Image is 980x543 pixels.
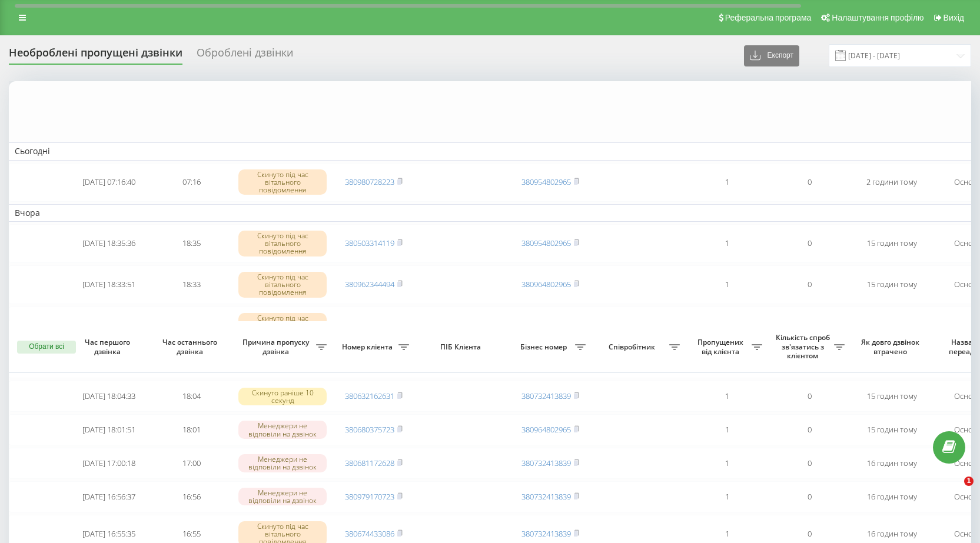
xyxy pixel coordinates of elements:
[851,307,933,345] td: 15 годин тому
[238,388,327,405] div: Скинуто раніше 10 секунд
[851,163,933,202] td: 2 години тому
[686,224,768,263] td: 1
[851,265,933,304] td: 15 годин тому
[686,265,768,304] td: 1
[425,342,499,352] span: ПІБ Клієнта
[832,13,923,22] span: Налаштування профілю
[768,448,851,479] td: 0
[238,313,327,339] div: Скинуто під час вітального повідомлення
[68,481,150,512] td: [DATE] 16:56:37
[964,477,974,486] span: 1
[597,342,669,352] span: Співробітник
[68,224,150,263] td: [DATE] 18:35:36
[860,338,923,356] span: Як довго дзвінок втрачено
[345,238,394,248] a: 380503314119
[238,421,327,438] div: Менеджери не відповіли на дзвінок
[774,333,834,361] span: Кількість спроб зв'язатись з клієнтом
[238,488,327,505] div: Менеджери не відповіли на дзвінок
[197,46,293,65] div: Оброблені дзвінки
[521,391,571,401] a: 380732413839
[68,265,150,304] td: [DATE] 18:33:51
[150,381,232,412] td: 18:04
[345,528,394,539] a: 380674433086
[68,307,150,345] td: [DATE] 18:19:36
[238,454,327,472] div: Менеджери не відповіли на дзвінок
[150,265,232,304] td: 18:33
[17,341,76,354] button: Обрати всі
[345,320,394,331] a: 380675073978
[345,279,394,289] a: 380962344494
[944,13,964,22] span: Вихід
[851,481,933,512] td: 16 годин тому
[77,338,141,356] span: Час першого дзвінка
[9,46,182,65] div: Необроблені пропущені дзвінки
[515,342,575,352] span: Бізнес номер
[940,477,968,505] iframe: Intercom live chat
[521,491,571,502] a: 380732413839
[68,163,150,202] td: [DATE] 07:16:40
[768,307,851,345] td: 0
[686,414,768,445] td: 1
[686,481,768,512] td: 1
[238,272,327,298] div: Скинуто під час вітального повідомлення
[768,163,851,202] td: 0
[686,448,768,479] td: 1
[150,163,232,202] td: 07:16
[345,391,394,401] a: 380632162631
[521,320,571,331] a: 380732413839
[160,338,223,356] span: Час останнього дзвінка
[686,307,768,345] td: 1
[851,224,933,263] td: 15 годин тому
[150,224,232,263] td: 18:35
[338,342,398,352] span: Номер клієнта
[521,458,571,468] a: 380732413839
[686,381,768,412] td: 1
[521,424,571,435] a: 380964802965
[521,528,571,539] a: 380732413839
[345,458,394,468] a: 380681172628
[521,279,571,289] a: 380964802965
[238,231,327,256] div: Скинуто під час вітального повідомлення
[68,381,150,412] td: [DATE] 18:04:33
[521,238,571,248] a: 380954802965
[768,224,851,263] td: 0
[68,448,150,479] td: [DATE] 17:00:18
[768,481,851,512] td: 0
[744,45,799,66] button: Експорт
[692,338,752,356] span: Пропущених від клієнта
[686,163,768,202] td: 1
[345,176,394,187] a: 380980728223
[768,414,851,445] td: 0
[68,414,150,445] td: [DATE] 18:01:51
[345,491,394,502] a: 380979170723
[238,169,327,195] div: Скинуто під час вітального повідомлення
[238,338,316,356] span: Причина пропуску дзвінка
[768,265,851,304] td: 0
[851,381,933,412] td: 15 годин тому
[345,424,394,435] a: 380680375723
[851,448,933,479] td: 16 годин тому
[150,448,232,479] td: 17:00
[150,481,232,512] td: 16:56
[725,13,812,22] span: Реферальна програма
[851,414,933,445] td: 15 годин тому
[521,176,571,187] a: 380954802965
[768,381,851,412] td: 0
[150,414,232,445] td: 18:01
[150,307,232,345] td: 18:19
